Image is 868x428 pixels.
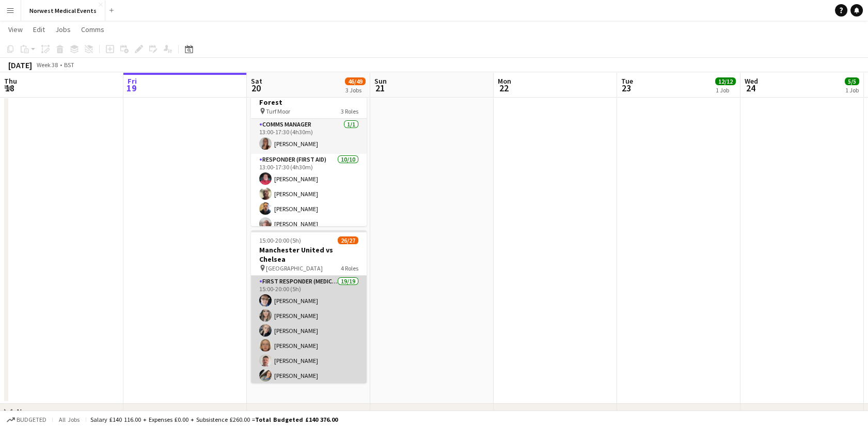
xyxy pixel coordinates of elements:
div: 3 Jobs [345,86,365,94]
a: View [4,23,27,36]
span: 4 Roles [341,264,358,272]
span: Fri [128,76,137,86]
div: Salary £140 116.00 + Expenses £0.00 + Subsistence £260.00 = [90,416,338,423]
span: Mon [498,76,511,86]
span: 12/12 [715,77,736,85]
span: 22 [496,82,511,94]
a: Jobs [51,23,75,36]
app-job-card: 15:00-20:00 (5h)26/27Manchester United vs Chelsea [GEOGRAPHIC_DATA]4 RolesFirst Responder (Medica... [251,230,367,383]
span: 5/5 [845,77,859,85]
span: Turf Moor [266,107,290,115]
span: 46/49 [345,77,366,85]
span: Jobs [55,25,71,34]
a: Comms [77,23,108,36]
div: BST [64,61,74,69]
span: 20 [249,82,262,94]
button: Budgeted [5,414,48,425]
a: Edit [29,23,49,36]
span: Total Budgeted £140 376.00 [255,416,338,423]
app-job-card: 13:00-17:30 (4h30m)12/12Burnley FC vs Nottingham Forest Turf Moor3 RolesComms Manager1/113:00-17:... [251,73,367,226]
span: All jobs [57,416,82,423]
h3: Burnley FC vs Nottingham Forest [251,88,367,107]
div: New group [17,407,55,417]
span: 23 [620,82,633,94]
div: 1 Job [716,86,735,94]
button: Norwest Medical Events [21,1,105,21]
h3: Manchester United vs Chelsea [251,245,367,264]
span: [GEOGRAPHIC_DATA] [266,264,323,272]
span: 3 Roles [341,107,358,115]
span: 19 [126,82,137,94]
span: 21 [373,82,387,94]
span: View [8,25,23,34]
span: 15:00-20:00 (5h) [259,236,301,244]
div: 1 Job [845,86,859,94]
span: Sun [374,76,387,86]
span: Edit [33,25,45,34]
app-card-role: Responder (First Aid)10/1013:00-17:30 (4h30m)[PERSON_NAME][PERSON_NAME][PERSON_NAME][PERSON_NAME] [251,154,367,324]
app-card-role: Comms Manager1/113:00-17:30 (4h30m)[PERSON_NAME] [251,119,367,154]
span: 18 [3,82,17,94]
div: [DATE] [8,60,32,70]
span: Budgeted [17,416,46,423]
span: Thu [4,76,17,86]
span: Comms [81,25,104,34]
span: Tue [621,76,633,86]
span: Sat [251,76,262,86]
span: Week 38 [34,61,60,69]
span: Wed [745,76,758,86]
span: 26/27 [338,236,358,244]
span: 24 [743,82,758,94]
